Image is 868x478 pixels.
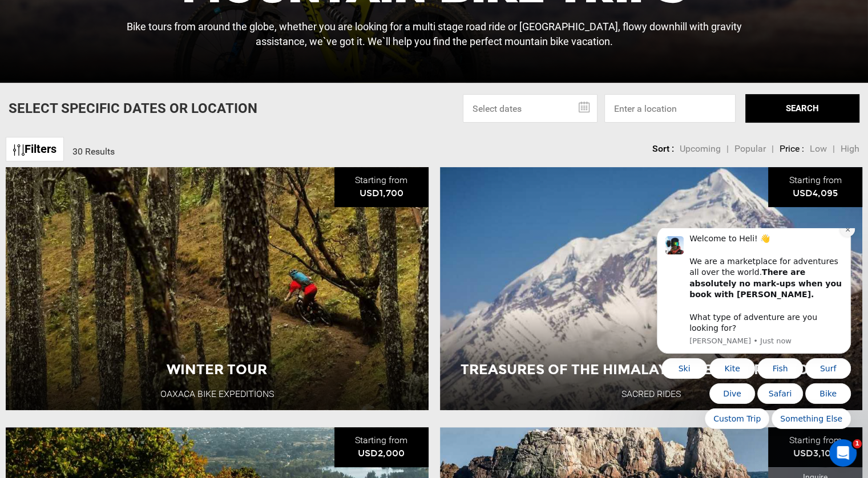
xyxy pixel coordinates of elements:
[70,130,115,151] button: Quick reply: Kite
[132,180,211,201] button: Quick reply: Something Else
[853,439,862,448] span: 1
[745,94,859,123] button: SEARCH
[841,143,859,154] span: High
[463,94,597,123] input: Select dates
[118,130,163,151] button: Quick reply: Fish
[70,155,115,176] button: Quick reply: Dive
[680,143,721,154] span: Upcoming
[26,8,44,26] img: Profile image for Carl
[6,137,64,161] a: Filters
[726,143,729,156] li: |
[114,19,754,48] p: Bike tours from around the globe, whether you are looking for a multi stage road ride or [GEOGRAP...
[50,5,203,106] div: Welcome to Heli! 👋 We are a marketplace for adventures all over the world. What type of adventure...
[829,439,857,467] iframe: Intercom live chat
[22,130,67,151] button: Quick reply: Ski
[13,144,25,156] img: btn-icon.svg
[165,155,211,176] button: Quick reply: Bike
[50,5,203,106] div: Message content
[780,143,804,156] li: Price :
[50,108,203,118] p: Message from Carl, sent Just now
[604,94,736,123] input: Enter a location
[9,99,257,118] p: Select Specific Dates Or Location
[72,146,115,157] span: 30 Results
[640,228,868,436] iframe: Intercom notifications message
[652,143,674,156] li: Sort :
[50,39,202,71] b: There are absolutely no mark-ups when you book with [PERSON_NAME].
[165,130,211,151] button: Quick reply: Surf
[118,155,163,176] button: Quick reply: Safari
[833,143,835,156] li: |
[810,143,827,154] span: Low
[17,130,211,201] div: Quick reply options
[772,143,774,156] li: |
[734,143,766,154] span: Popular
[65,180,130,201] button: Quick reply: Custom Trip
